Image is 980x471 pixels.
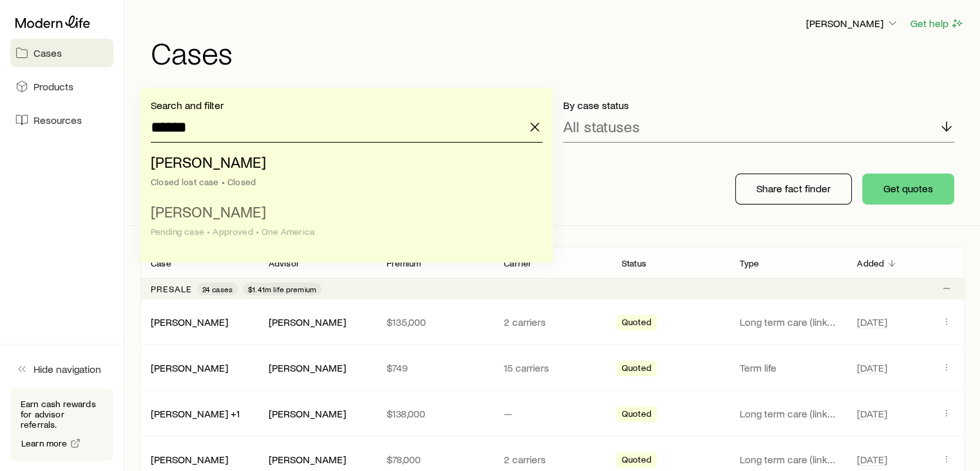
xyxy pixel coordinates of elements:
p: Carrier [504,258,532,268]
a: [PERSON_NAME] [151,361,228,374]
div: Pending case • Approved • One America [151,226,535,237]
span: $1.41m life premium [248,284,316,294]
button: Share fact finder [735,174,852,205]
span: Hide navigation [34,363,101,376]
span: Cases [34,46,62,59]
p: Long term care (linked benefit) [740,453,837,466]
a: Cases [10,39,113,67]
span: Quoted [622,317,651,330]
h1: Cases [151,37,965,68]
p: 2 carriers [504,453,601,466]
span: Quoted [622,363,651,376]
span: 24 cases [202,284,233,294]
p: Long term care (linked benefit) [740,407,837,420]
div: [PERSON_NAME] [269,453,346,466]
p: Case [151,258,171,268]
div: [PERSON_NAME] [151,316,228,329]
p: $138,000 [386,407,483,420]
span: [DATE] [857,453,887,466]
div: [PERSON_NAME] [269,361,346,375]
p: Advisor [269,258,300,268]
span: [DATE] [857,407,887,420]
p: Added [857,258,884,268]
span: Products [34,80,73,93]
button: Get help [910,16,965,31]
a: Resources [10,106,113,134]
p: 2 carriers [504,316,601,328]
a: Products [10,72,113,101]
div: Earn cash rewards for advisor referrals.Learn more [10,388,113,461]
div: Closed lost case • Closed [151,177,535,187]
p: Presale [151,284,192,294]
p: Type [740,258,760,268]
p: Earn cash rewards for advisor referrals. [21,399,103,430]
p: Status [622,258,646,268]
a: [PERSON_NAME] [151,316,228,328]
p: — [504,407,601,420]
span: Quoted [622,408,651,422]
div: [PERSON_NAME] [151,453,228,466]
div: [PERSON_NAME] +1 [151,407,240,421]
a: [PERSON_NAME] [151,453,228,465]
p: Search and filter [151,99,543,112]
button: Get quotes [862,174,954,205]
div: [PERSON_NAME] [269,316,346,329]
span: Resources [34,114,82,126]
button: [PERSON_NAME] [805,16,899,32]
li: Snyder, Ken [151,148,535,197]
li: Snyder, Ken [151,197,535,247]
p: Share fact finder [756,182,831,195]
span: Learn more [21,439,68,448]
p: By case status [563,99,955,112]
p: $78,000 [386,453,483,466]
span: [PERSON_NAME] [151,202,266,221]
p: Term life [740,361,837,374]
p: $749 [386,361,483,374]
p: All statuses [563,117,640,135]
span: [PERSON_NAME] [151,152,266,171]
span: Quoted [622,454,651,468]
p: Long term care (linked benefit) [740,316,837,328]
div: [PERSON_NAME] [269,407,346,421]
p: $135,000 [386,316,483,328]
div: [PERSON_NAME] [151,361,228,375]
span: [DATE] [857,316,887,328]
button: Hide navigation [10,355,113,383]
p: [PERSON_NAME] [806,17,899,30]
a: [PERSON_NAME] +1 [151,407,240,419]
span: [DATE] [857,361,887,374]
p: Premium [386,258,421,268]
p: 15 carriers [504,361,601,374]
